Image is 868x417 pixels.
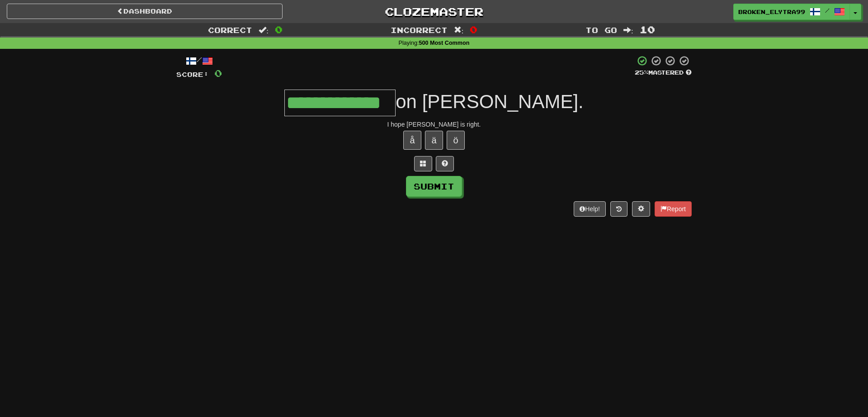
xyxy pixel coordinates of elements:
a: Dashboard [7,4,283,19]
a: Clozemaster [296,4,572,19]
span: 0 [214,67,222,79]
button: Help! [574,201,606,217]
button: ö [447,131,465,150]
span: : [454,26,464,34]
span: / [825,7,830,14]
div: / [176,55,222,66]
button: ä [425,131,443,150]
span: on [PERSON_NAME]. [396,91,583,112]
span: 25 % [635,69,648,76]
button: Submit [406,176,462,197]
strong: 500 Most Common [419,40,469,46]
button: Switch sentence to multiple choice alt+p [414,156,432,171]
span: : [623,26,633,34]
span: Incorrect [391,25,448,34]
div: Mastered [635,69,692,77]
span: 0 [275,24,283,35]
button: Round history (alt+y) [610,201,627,217]
span: 10 [640,24,655,35]
span: To go [585,25,617,34]
span: : [259,26,269,34]
button: Report [655,201,692,217]
span: Broken_Elytra993 [738,8,805,16]
span: 0 [470,24,477,35]
button: Single letter hint - you only get 1 per sentence and score half the points! alt+h [436,156,454,171]
span: Score: [176,71,209,78]
span: Correct [208,25,252,34]
button: å [403,131,421,150]
div: I hope [PERSON_NAME] is right. [176,120,692,129]
a: Broken_Elytra993 / [733,4,850,20]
